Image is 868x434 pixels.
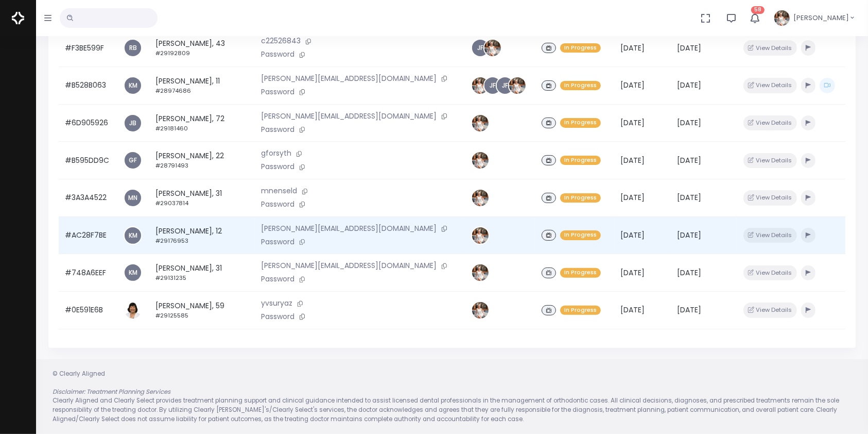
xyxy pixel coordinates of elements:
span: [DATE] [620,192,645,203]
p: Password [262,274,459,285]
small: #29037814 [155,199,188,207]
span: [DATE] [620,43,645,53]
td: [PERSON_NAME], 11 [149,67,255,105]
small: #29125585 [155,311,188,320]
a: JF [472,40,489,56]
p: gforsyth [262,148,459,159]
td: [PERSON_NAME], 22 [149,142,255,179]
td: [PERSON_NAME], 12 [149,216,255,254]
button: View Details [743,115,796,130]
td: #F3BE599F [59,29,117,67]
small: #28974686 [155,87,191,95]
button: View Details [743,303,796,318]
p: Password [262,311,459,323]
small: #29131235 [155,274,186,282]
a: JF [484,77,501,94]
button: View Details [743,190,796,205]
td: [PERSON_NAME], 31 [149,179,255,217]
p: [PERSON_NAME][EMAIL_ADDRESS][DOMAIN_NAME] [262,260,459,272]
td: #6D905926 [59,104,117,142]
a: MN [125,190,141,206]
span: [DATE] [620,155,645,165]
p: c22526843 [262,36,459,47]
span: In Progress [560,268,601,278]
span: In Progress [560,306,601,315]
td: #B528B063 [59,67,117,105]
p: [PERSON_NAME][EMAIL_ADDRESS][DOMAIN_NAME] [262,111,459,122]
a: JF [497,77,513,94]
p: Password [262,87,459,98]
em: Disclaimer: Treatment Planning Services [53,388,170,396]
a: RB [125,40,141,56]
span: In Progress [560,43,601,53]
span: [DATE] [677,192,701,203]
span: [DATE] [620,80,645,90]
td: #3A3A4522 [59,179,117,217]
span: [DATE] [677,268,701,278]
small: #29181460 [155,124,188,132]
td: [PERSON_NAME], 72 [149,104,255,142]
span: In Progress [560,118,601,128]
span: [DATE] [620,268,645,278]
img: Header Avatar [773,9,791,27]
td: [PERSON_NAME], 31 [149,254,255,292]
span: In Progress [560,156,601,165]
small: #29192809 [155,49,190,57]
span: [DATE] [677,43,701,53]
button: View Details [743,78,796,93]
td: [PERSON_NAME], 59 [149,292,255,329]
a: KM [125,264,141,281]
span: [DATE] [677,230,701,240]
a: KM [125,77,141,94]
p: [PERSON_NAME][EMAIL_ADDRESS][DOMAIN_NAME] [262,223,459,235]
td: #AC28F7BE [59,216,117,254]
span: [DATE] [677,305,701,315]
p: Password [262,237,459,248]
span: [DATE] [620,118,645,128]
button: View Details [743,40,796,55]
td: #0E591E6B [59,292,117,329]
span: [DATE] [620,305,645,315]
p: Password [262,199,459,210]
td: [PERSON_NAME], 43 [149,29,255,67]
p: [PERSON_NAME][EMAIL_ADDRESS][DOMAIN_NAME] [262,73,459,85]
span: 58 [751,6,765,14]
td: #B595DD9C [59,142,117,179]
p: Password [262,161,459,173]
img: Logo Horizontal [12,7,24,29]
span: In Progress [560,193,601,203]
button: View Details [743,228,796,243]
span: [DATE] [677,155,701,165]
button: View Details [743,265,796,280]
span: [DATE] [677,80,701,90]
p: Password [262,124,459,136]
span: [DATE] [620,230,645,240]
p: Password [262,49,459,60]
a: KM [125,227,141,244]
span: In Progress [560,81,601,91]
span: [DATE] [677,118,701,128]
button: View Details [743,153,796,168]
a: JB [125,115,141,131]
div: © Clearly Aligned Clearly Aligned and Clearly Select provides treatment planning support and clin... [42,370,862,424]
span: In Progress [560,230,601,240]
td: #748A6EEF [59,254,117,292]
span: [PERSON_NAME] [793,13,849,23]
p: yvsuryaz [262,298,459,309]
small: #29176953 [155,237,188,245]
small: #28791493 [155,161,188,170]
a: GF [125,152,141,169]
p: mnenseld [262,186,459,197]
